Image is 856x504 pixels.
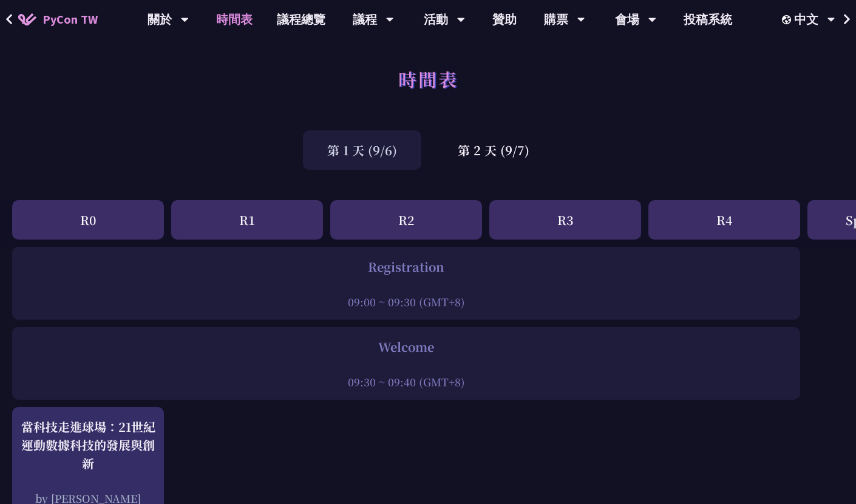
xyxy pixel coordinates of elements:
[782,15,794,24] img: Locale Icon
[489,200,641,240] div: R3
[42,10,98,29] span: PyCon TW
[18,258,794,276] div: Registration
[18,13,36,25] img: Home icon of PyCon TW 2025
[6,4,110,35] a: PyCon TW
[648,200,800,240] div: R4
[12,200,164,240] div: R0
[398,61,458,97] h1: 時間表
[18,294,794,309] div: 09:00 ~ 09:30 (GMT+8)
[18,374,794,389] div: 09:30 ~ 09:40 (GMT+8)
[330,200,482,240] div: R2
[18,418,158,472] div: 當科技走進球場：21世紀運動數據科技的發展與創新
[303,130,421,170] div: 第 1 天 (9/6)
[171,200,323,240] div: R1
[433,130,554,170] div: 第 2 天 (9/7)
[18,338,794,356] div: Welcome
